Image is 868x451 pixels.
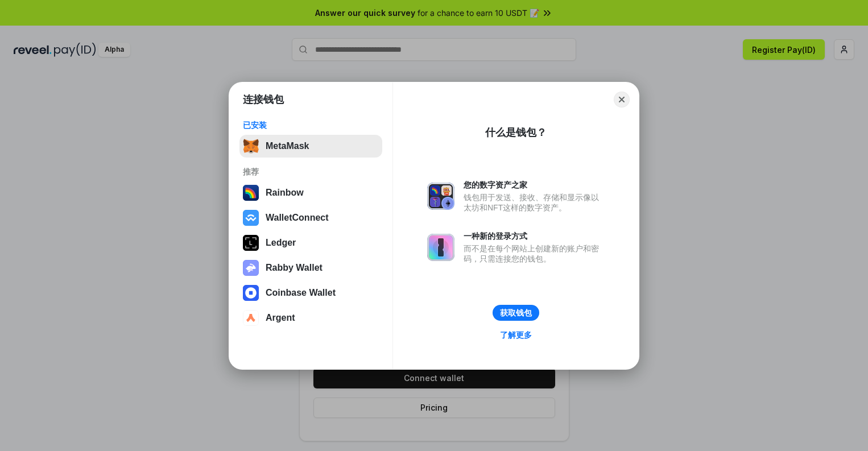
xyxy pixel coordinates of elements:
img: svg+xml,%3Csvg%20xmlns%3D%22http%3A%2F%2Fwww.w3.org%2F2000%2Fsvg%22%20fill%3D%22none%22%20viewBox... [427,234,454,261]
img: svg+xml,%3Csvg%20width%3D%2228%22%20height%3D%2228%22%20viewBox%3D%220%200%2028%2028%22%20fill%3D... [243,210,259,226]
div: 什么是钱包？ [485,126,547,139]
div: 获取钱包 [500,308,532,318]
button: 获取钱包 [493,305,539,321]
div: 您的数字资产之家 [464,180,605,190]
img: svg+xml,%3Csvg%20xmlns%3D%22http%3A%2F%2Fwww.w3.org%2F2000%2Fsvg%22%20fill%3D%22none%22%20viewBox... [427,183,454,210]
img: svg+xml,%3Csvg%20xmlns%3D%22http%3A%2F%2Fwww.w3.org%2F2000%2Fsvg%22%20width%3D%2228%22%20height%3... [243,235,259,251]
button: WalletConnect [239,206,382,229]
div: 了解更多 [500,330,532,340]
button: Argent [239,307,382,329]
div: 钱包用于发送、接收、存储和显示像以太坊和NFT这样的数字资产。 [464,192,605,213]
img: svg+xml,%3Csvg%20fill%3D%22none%22%20height%3D%2233%22%20viewBox%3D%220%200%2035%2033%22%20width%... [243,138,259,154]
h1: 连接钱包 [243,93,284,106]
button: Coinbase Wallet [239,282,382,304]
div: Ledger [266,238,296,248]
button: MetaMask [239,135,382,158]
button: Close [614,92,630,107]
img: svg+xml,%3Csvg%20xmlns%3D%22http%3A%2F%2Fwww.w3.org%2F2000%2Fsvg%22%20fill%3D%22none%22%20viewBox... [243,260,259,276]
a: 了解更多 [493,328,539,342]
img: svg+xml,%3Csvg%20width%3D%2228%22%20height%3D%2228%22%20viewBox%3D%220%200%2028%2028%22%20fill%3D... [243,310,259,326]
div: 推荐 [243,167,379,177]
div: WalletConnect [266,213,329,223]
div: 一种新的登录方式 [464,231,605,241]
div: Argent [266,313,295,323]
div: 而不是在每个网站上创建新的账户和密码，只需连接您的钱包。 [464,243,605,264]
div: Rabby Wallet [266,263,323,273]
img: svg+xml,%3Csvg%20width%3D%2228%22%20height%3D%2228%22%20viewBox%3D%220%200%2028%2028%22%20fill%3D... [243,285,259,301]
button: Ledger [239,231,382,254]
button: Rabby Wallet [239,256,382,279]
button: Rainbow [239,181,382,204]
img: svg+xml,%3Csvg%20width%3D%22120%22%20height%3D%22120%22%20viewBox%3D%220%200%20120%20120%22%20fil... [243,185,259,201]
div: Rainbow [266,188,304,198]
div: Coinbase Wallet [266,288,336,298]
div: 已安装 [243,120,379,130]
div: MetaMask [266,141,309,151]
